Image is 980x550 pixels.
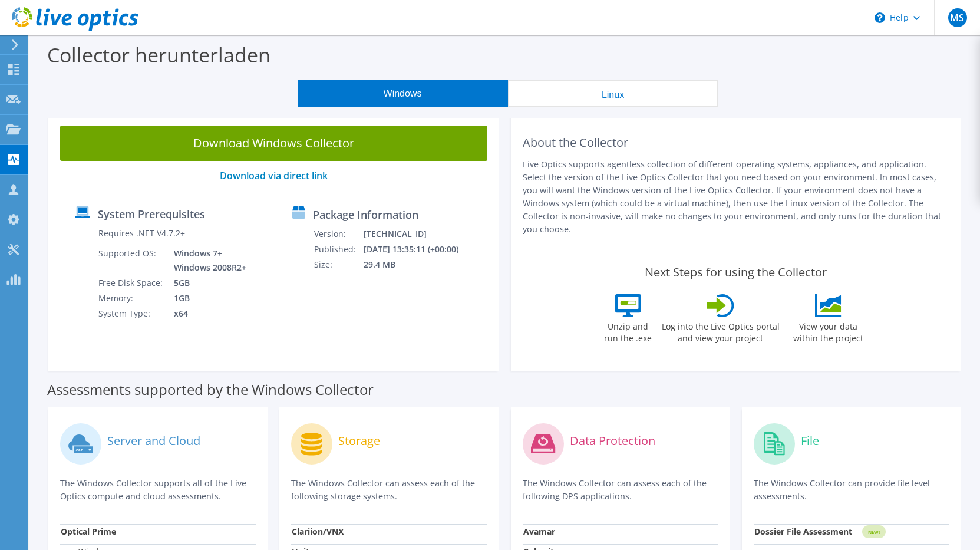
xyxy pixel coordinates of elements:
td: Published: [314,242,363,257]
span: MS [948,8,967,27]
label: File [801,435,819,447]
td: [TECHNICAL_ID] [363,226,474,242]
td: x64 [165,306,249,321]
td: Windows 7+ Windows 2008R2+ [165,246,249,275]
strong: Avamar [523,526,555,537]
label: Collector herunterladen [47,41,270,68]
label: Data Protection [570,435,655,447]
td: 1GB [165,291,249,306]
h2: About the Collector [523,136,950,150]
p: The Windows Collector can assess each of the following storage systems. [291,477,487,503]
label: System Prerequisites [98,208,205,220]
td: Supported OS: [98,246,165,275]
td: [DATE] 13:35:11 (+00:00) [363,242,474,257]
td: System Type: [98,306,165,321]
strong: Clariion/VNX [292,526,344,537]
label: Assessments supported by the Windows Collector [47,384,374,396]
svg: \n [875,12,885,23]
td: 29.4 MB [363,257,474,272]
p: The Windows Collector supports all of the Live Optics compute and cloud assessments. [60,477,256,503]
label: Log into the Live Optics portal and view your project [661,317,780,344]
strong: Optical Prime [61,526,116,537]
button: Linux [508,80,718,107]
label: Requires .NET V4.7.2+ [98,228,185,239]
button: Windows [298,80,508,107]
a: Download Windows Collector [60,126,487,161]
td: Size: [314,257,363,272]
label: Unzip and run the .exe [601,317,655,344]
tspan: NEW! [867,529,879,535]
label: Next Steps for using the Collector [645,265,827,279]
label: Storage [338,435,380,447]
td: 5GB [165,275,249,291]
td: Free Disk Space: [98,275,165,291]
a: Download via direct link [220,169,328,182]
p: The Windows Collector can assess each of the following DPS applications. [523,477,718,503]
label: Package Information [313,209,418,220]
p: Live Optics supports agentless collection of different operating systems, appliances, and applica... [523,158,950,236]
p: The Windows Collector can provide file level assessments. [754,477,949,503]
label: Server and Cloud [107,435,200,447]
td: Version: [314,226,363,242]
label: View your data within the project [786,317,871,344]
strong: Dossier File Assessment [754,526,852,537]
td: Memory: [98,291,165,306]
